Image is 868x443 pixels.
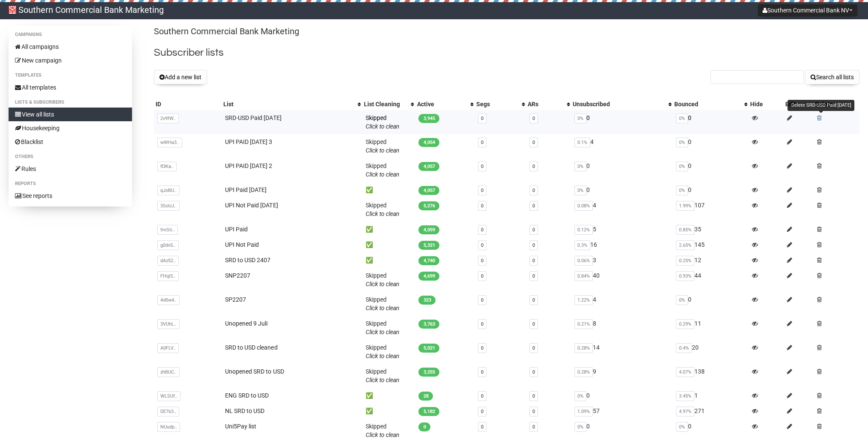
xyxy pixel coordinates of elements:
a: 0 [481,424,484,430]
span: Skipped [365,272,399,287]
a: All templates [9,81,132,94]
span: 0% [574,114,586,123]
a: Click to clean [365,431,399,438]
li: Others [9,152,132,162]
th: ARs: No sort applied, activate to apply an ascending sort [526,98,571,110]
a: UPI Paid [DATE] [225,186,267,193]
a: Click to clean [365,329,399,335]
th: Unsubscribed: No sort applied, activate to apply an ascending sort [571,98,673,110]
a: 0 [481,297,484,303]
span: 3,763 [418,320,439,329]
li: Reports [9,179,132,189]
a: 0 [481,258,484,263]
a: 0 [532,297,535,303]
th: List Cleaning: No sort applied, activate to apply an ascending sort [362,98,415,110]
a: 0 [532,227,535,233]
a: SRD to USD cleaned [225,344,277,351]
td: 9 [571,364,673,388]
td: ✅ [362,182,415,198]
span: A0FLV.. [157,343,179,353]
a: 0 [481,116,484,121]
td: 35 [673,221,748,237]
span: 0% [676,422,688,432]
span: 0 [418,422,430,431]
span: 0% [574,186,586,195]
a: UPI Not Paid [225,241,259,248]
span: 1.99% [676,201,694,211]
span: Skipped [365,344,399,359]
span: 0.29% [676,319,694,329]
th: ID: No sort applied, sorting is disabled [154,98,222,110]
td: 0 [673,158,748,182]
span: Skipped [365,368,399,383]
a: 0 [532,345,535,351]
td: 57 [571,403,673,419]
span: 0.12% [574,225,593,235]
td: 0 [571,182,673,198]
a: 0 [532,140,535,145]
a: Unopened SRD to USD [225,368,284,375]
td: 145 [673,237,748,252]
span: 0.28% [574,367,593,377]
td: 0 [571,419,673,443]
a: SNP2207 [225,272,250,279]
span: 0% [574,391,586,401]
th: Edit: No sort applied, sorting is disabled [784,98,814,110]
a: 0 [532,273,535,279]
a: Rules [9,162,132,176]
td: 1 [673,388,748,403]
a: Click to clean [365,305,399,311]
th: Segs: No sort applied, activate to apply an ascending sort [475,98,526,110]
td: 12 [673,252,748,268]
span: 3,255 [418,368,439,377]
span: 0% [676,295,688,305]
a: Unopened 9 Juli [225,320,267,327]
span: 3SoUJ.. [157,201,180,211]
li: Lists & subscribers [9,97,132,108]
a: 0 [532,242,535,248]
span: 1.09% [574,407,593,416]
a: SP2207 [225,296,246,303]
a: Click to clean [365,171,399,178]
span: 0.21% [574,319,593,329]
span: 0% [676,138,688,147]
td: ✅ [362,237,415,252]
span: wWHa3.. [157,138,182,147]
span: FHqlS.. [157,271,179,281]
span: 2.65% [676,240,694,250]
a: UPI Paid [225,226,248,233]
a: 0 [532,203,535,209]
div: ARs [528,100,562,108]
span: 0.84% [574,271,593,281]
a: 0 [532,116,535,121]
a: 0 [532,188,535,193]
div: List [223,100,353,108]
span: 5,021 [418,344,439,353]
td: 0 [673,134,748,158]
a: Click to clean [365,210,399,217]
td: 0 [673,110,748,134]
a: 0 [481,393,484,399]
a: Click to clean [365,147,399,154]
a: View all lists [9,108,132,121]
div: Hide [750,100,781,108]
span: 0.85% [676,225,694,235]
span: 3VUhL.. [157,319,180,329]
a: Housekeeping [9,121,132,135]
a: Click to clean [365,123,399,130]
a: Uni5Pay list [225,423,256,430]
a: 0 [481,409,484,414]
td: 3 [571,252,673,268]
div: ID [156,100,220,108]
td: 0 [673,182,748,198]
td: ✅ [362,221,415,237]
a: Click to clean [365,281,399,287]
span: 1.22% [574,295,593,305]
td: 0 [673,292,748,316]
span: 0.93% [676,271,694,281]
a: Click to clean [365,353,399,359]
a: 0 [481,227,484,233]
span: WLSUf.. [157,391,180,401]
a: 0 [532,424,535,430]
a: 0 [532,258,535,263]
